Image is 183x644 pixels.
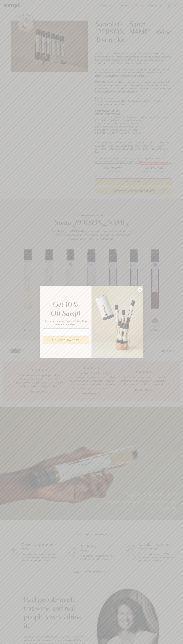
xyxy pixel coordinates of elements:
button: Close dialog [137,287,142,292]
em: Get 10% Off Sampl [51,302,80,317]
span: Sign up for priority access and 10% off any one-time purchases. [45,320,87,326]
button: SIGN UP & SAVE 10% [43,336,89,344]
img: 96933287-25a1-481a-a6d8-4dd623390dc6.png [91,286,143,358]
input: Email [43,328,89,335]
